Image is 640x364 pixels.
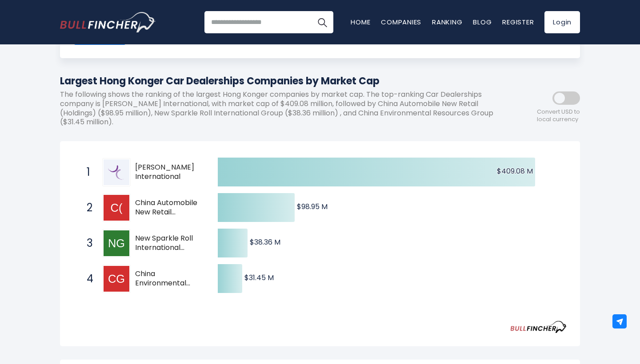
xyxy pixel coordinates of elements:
a: Login [544,11,580,33]
span: 2 [82,200,91,215]
a: Register [502,17,534,27]
img: Bullfincher logo [60,12,156,32]
a: Blog [473,17,492,27]
img: New Sparkle Roll International Group [104,230,129,256]
span: China Environmental Resources Group [135,269,202,288]
h1: Largest Hong Konger Car Dealerships Companies by Market Cap [60,74,500,88]
span: 1 [82,165,91,180]
span: New Sparkle Roll International Group [135,234,202,253]
img: Tan Chong International [104,159,129,185]
span: [PERSON_NAME] International [135,163,202,182]
img: China Environmental Resources Group [104,266,129,292]
span: 4 [82,271,91,286]
p: The following shows the ranking of the largest Hong Konger companies by market cap. The top-ranki... [60,90,500,127]
span: 3 [82,236,91,251]
a: Companies [381,17,421,27]
span: Convert USD to local currency [537,108,580,123]
text: $409.08 M [497,166,533,176]
button: Search [311,11,333,33]
text: $31.45 M [244,273,274,283]
text: $98.95 M [297,202,328,212]
a: Go to homepage [60,12,156,32]
span: China Automobile New Retail (Holdings) [135,198,202,217]
a: Home [351,17,370,27]
a: Ranking [432,17,462,27]
text: $38.36 M [250,237,280,247]
img: China Automobile New Retail (Holdings) [104,195,129,221]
